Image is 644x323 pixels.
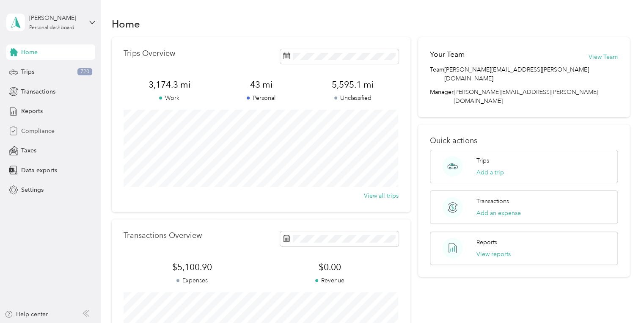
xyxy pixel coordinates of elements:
[215,94,307,102] p: Personal
[430,65,444,83] span: Team
[476,209,520,218] button: Add an expense
[21,87,55,96] span: Transactions
[476,156,489,165] p: Trips
[444,65,618,83] span: [PERSON_NAME][EMAIL_ADDRESS][PERSON_NAME][DOMAIN_NAME]
[454,88,598,105] span: [PERSON_NAME][EMAIL_ADDRESS][PERSON_NAME][DOMAIN_NAME]
[21,185,44,194] span: Settings
[307,94,399,102] p: Unclassified
[476,168,504,177] button: Add a trip
[5,310,48,319] button: Help center
[112,19,140,28] h1: Home
[21,127,55,135] span: Compliance
[124,261,261,273] span: $5,100.90
[476,238,497,247] p: Reports
[430,88,454,105] span: Manager
[77,68,92,76] span: 720
[21,146,36,155] span: Taxes
[261,276,399,285] p: Revenue
[21,166,57,175] span: Data exports
[124,231,202,240] p: Transactions Overview
[215,79,307,91] span: 43 mi
[29,14,82,22] div: [PERSON_NAME]
[21,67,34,76] span: Trips
[476,250,510,259] button: View reports
[21,107,43,116] span: Reports
[29,25,74,30] div: Personal dashboard
[124,49,175,58] p: Trips Overview
[307,79,399,91] span: 5,595.1 mi
[589,52,618,61] button: View Team
[364,191,399,200] button: View all trips
[124,79,215,91] span: 3,174.3 mi
[597,276,644,323] iframe: Everlance-gr Chat Button Frame
[21,48,38,57] span: Home
[124,94,215,102] p: Work
[430,49,465,60] h2: Your Team
[430,136,618,145] p: Quick actions
[261,261,399,273] span: $0.00
[476,197,509,206] p: Transactions
[124,276,261,285] p: Expenses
